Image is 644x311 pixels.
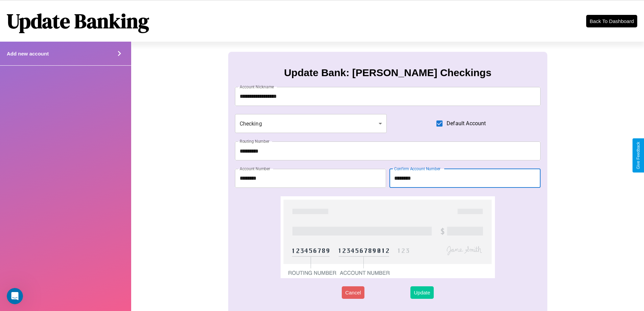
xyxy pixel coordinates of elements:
h1: Update Banking [7,7,149,35]
iframe: Intercom live chat [7,288,23,304]
h4: Add new account [7,51,49,57]
label: Routing Number [240,138,269,144]
span: Default Account [447,119,486,128]
div: Checking [235,114,387,133]
img: check [281,196,495,278]
div: Give Feedback [636,142,641,169]
button: Update [410,286,433,299]
button: Back To Dashboard [586,15,637,27]
label: Confirm Account Number [394,166,440,172]
label: Account Nickname [240,84,274,90]
h3: Update Bank: [PERSON_NAME] Checkings [284,67,491,79]
label: Account Number [240,166,270,172]
button: Cancel [342,286,364,299]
